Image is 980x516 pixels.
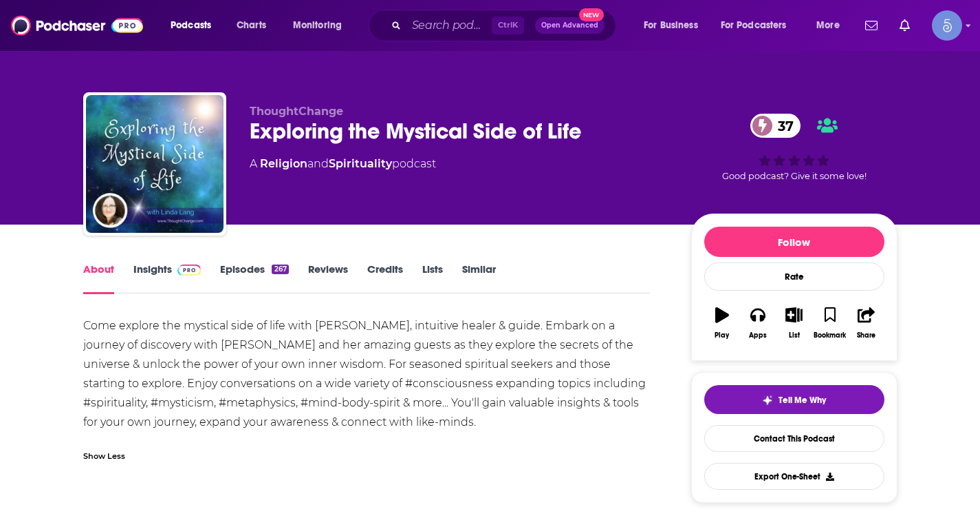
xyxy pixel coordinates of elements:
div: 37Good podcast? Give it some love! [691,105,897,190]
button: Share [848,298,884,348]
span: For Business [644,16,698,35]
button: Open AdvancedNew [535,17,605,34]
img: Podchaser Pro [177,265,202,276]
span: and [307,157,329,170]
span: New [579,8,604,21]
a: Religion [260,157,307,170]
div: 267 [272,265,288,274]
a: 37 [750,114,801,138]
img: tell me why sparkle [762,395,773,406]
div: Share [857,331,875,340]
button: open menu [712,14,807,37]
button: open menu [807,14,857,37]
span: Podcasts [171,16,211,35]
span: Good podcast? Give it some love! [722,171,867,181]
button: open menu [161,14,229,37]
div: A podcast [250,156,436,172]
span: More [816,16,840,35]
img: Podchaser - Follow, Share and Rate Podcasts [11,12,143,39]
button: Play [704,298,740,348]
button: Follow [704,227,884,257]
a: Episodes267 [220,262,288,294]
a: Similar [462,262,496,294]
div: List [789,331,800,340]
button: Show profile menu [932,10,962,41]
a: Charts [228,14,274,37]
a: Spirituality [329,157,392,170]
button: open menu [634,14,715,37]
span: Ctrl K [492,17,524,34]
a: Contact This Podcast [704,425,884,452]
a: Show notifications dropdown [860,14,883,37]
span: For Podcasters [721,16,787,35]
span: Open Advanced [541,22,598,29]
span: Monitoring [293,16,342,35]
div: Search podcasts, credits, & more... [382,10,629,41]
span: Logged in as Spiral5-G1 [932,10,962,41]
button: open menu [283,14,360,37]
div: Play [715,331,729,340]
input: Search podcasts, credits, & more... [406,14,492,37]
button: Apps [740,298,776,348]
span: Tell Me Why [778,395,826,406]
div: Apps [749,331,767,340]
button: List [776,298,812,348]
div: Come explore the mystical side of life with [PERSON_NAME], intuitive healer & guide. Embark on a ... [83,316,651,432]
a: Reviews [308,262,348,294]
span: ThoughtChange [250,105,343,118]
span: Charts [237,16,266,35]
button: Export One-Sheet [704,463,884,490]
a: About [83,262,114,294]
button: Bookmark [812,298,848,348]
button: tell me why sparkleTell Me Why [704,385,884,414]
div: Bookmark [814,331,846,340]
a: InsightsPodchaser Pro [133,262,202,294]
div: Rate [704,262,884,291]
span: 37 [764,114,801,138]
img: User Profile [932,10,962,41]
a: Show notifications dropdown [894,14,915,37]
a: Credits [367,262,403,294]
a: Lists [422,262,443,294]
img: Exploring the Mystical Side of Life [86,95,224,233]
